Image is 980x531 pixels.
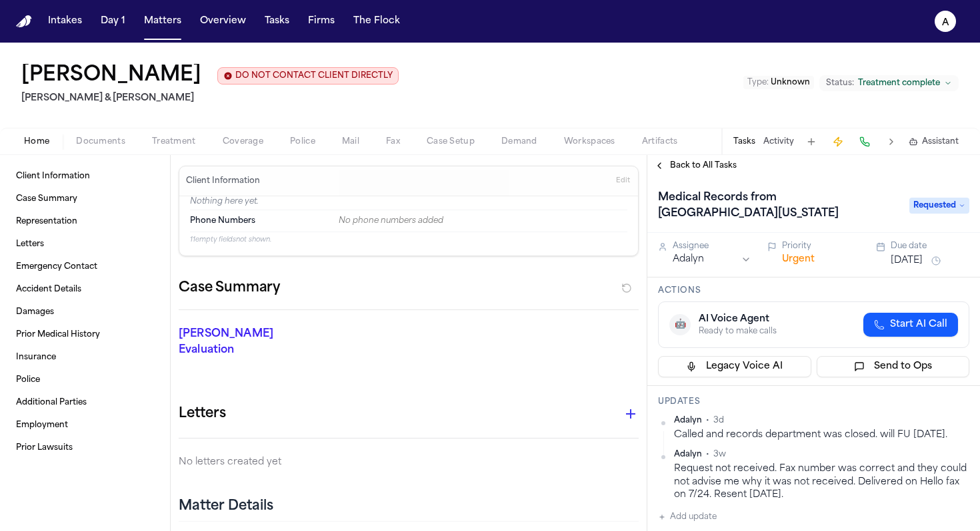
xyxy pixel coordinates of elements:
span: 🤖 [675,318,686,331]
a: Police [11,369,159,391]
span: Fax [386,136,400,147]
button: Day 1 [95,9,131,33]
span: Emergency Contact [16,262,97,272]
a: Employment [11,415,159,436]
p: 11 empty fields not shown. [190,235,627,245]
button: Intakes [43,9,87,33]
a: Prior Medical History [11,324,159,345]
a: Client Information [11,166,159,187]
img: Finch Logo [16,15,32,28]
h2: [PERSON_NAME] & [PERSON_NAME] [21,90,399,106]
button: Start AI Call [863,313,958,337]
span: Treatment [152,136,196,147]
span: Assistant [922,136,959,147]
span: Case Setup [427,136,475,147]
span: Status: [826,78,854,88]
a: Insurance [11,347,159,368]
span: Adalyn [674,449,702,460]
span: Phone Numbers [190,216,255,226]
p: No letters created yet [179,454,639,470]
span: 3d [713,415,724,426]
div: Assignee [673,241,751,252]
span: Workspaces [564,136,615,147]
span: Documents [76,136,125,147]
h1: Medical Records from [GEOGRAPHIC_DATA][US_STATE] [653,187,901,224]
button: Edit matter name [21,64,201,88]
span: Letters [16,239,44,250]
button: Tasks [259,9,295,33]
button: Tasks [733,136,755,147]
h2: Matter Details [179,497,273,516]
a: Letters [11,234,159,255]
h1: Letters [179,403,226,425]
button: Legacy Voice AI [658,356,811,377]
button: Firms [303,9,340,33]
span: DO NOT CONTACT CLIENT DIRECTLY [235,71,393,81]
span: Artifacts [642,136,678,147]
a: Emergency Contact [11,256,159,277]
span: Start AI Call [890,318,947,331]
h3: Client Information [183,176,263,186]
span: Damages [16,307,54,317]
span: Mail [342,136,359,147]
span: Back to All Tasks [670,160,737,171]
span: Client Information [16,171,90,182]
span: Adalyn [674,415,702,426]
button: [DATE] [891,254,923,267]
button: Snooze task [928,253,944,269]
h2: Case Summary [179,277,280,299]
span: • [706,449,709,460]
button: Create Immediate Task [829,132,847,151]
button: Make a Call [855,132,874,151]
text: A [942,18,949,27]
span: Prior Medical History [16,329,100,340]
a: Damages [11,301,159,323]
a: Additional Parties [11,392,159,413]
span: Employment [16,420,68,431]
button: Back to All Tasks [647,160,743,171]
button: Urgent [782,253,815,266]
div: AI Voice Agent [699,313,777,326]
span: Coverage [223,136,263,147]
span: Police [290,136,315,147]
span: Additional Parties [16,397,87,408]
p: Nothing here yet. [190,196,627,210]
span: Home [24,136,49,147]
div: Ready to make calls [699,326,777,337]
button: Edit client contact restriction [217,67,399,85]
span: Demand [501,136,537,147]
button: Edit [612,170,634,192]
button: The Flock [348,9,405,33]
span: Treatment complete [858,78,940,88]
span: Prior Lawsuits [16,442,73,453]
button: Add update [658,509,717,525]
span: 3w [713,449,726,460]
div: Called and records department was closed. will FU [DATE]. [674,429,969,441]
span: Unknown [771,79,810,87]
p: [PERSON_NAME] Evaluation [179,326,321,358]
a: Prior Lawsuits [11,437,159,458]
a: Home [16,15,32,28]
button: Matters [139,9,187,33]
button: Assistant [909,136,959,147]
h1: [PERSON_NAME] [21,64,201,88]
span: Police [16,375,40,385]
h3: Actions [658,285,969,296]
a: Representation [11,211,159,232]
span: Representation [16,216,77,227]
div: Due date [891,241,969,252]
div: No phone numbers added [339,216,627,226]
button: Edit Type: Unknown [743,76,814,89]
span: Insurance [16,352,56,363]
button: Send to Ops [817,356,970,377]
h3: Updates [658,397,969,407]
span: Requested [909,198,969,214]
button: Overview [195,9,251,33]
span: Edit [616,176,630,186]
